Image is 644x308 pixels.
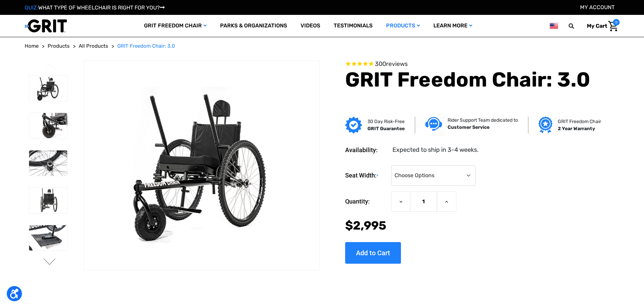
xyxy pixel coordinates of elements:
[608,21,618,31] img: Cart
[29,225,67,251] img: GRIT Freedom Chair: 3.0
[345,191,388,212] label: Quantity:
[345,242,401,264] input: Add to Cart
[25,42,620,50] nav: Breadcrumb
[294,15,327,37] a: Videos
[558,118,601,125] p: GRIT Freedom Chair
[345,218,386,233] span: $2,995
[572,19,582,33] input: Search
[117,42,175,50] a: GRIT Freedom Chair: 3.0
[48,43,70,49] span: Products
[25,4,38,11] span: QUIZ:
[213,15,294,37] a: Parks & Organizations
[25,4,165,11] a: QUIZ:WHAT TYPE OF WHEELCHAIR IS RIGHT FOR YOU?
[137,15,213,37] a: GRIT Freedom Chair
[84,87,319,244] img: GRIT Freedom Chair: 3.0
[580,4,615,10] a: Account
[427,15,479,37] a: Learn More
[29,188,67,213] img: GRIT Freedom Chair: 3.0
[367,118,405,125] p: 30 Day Risk-Free
[386,60,408,68] span: reviews
[25,43,39,49] span: Home
[29,76,67,101] img: GRIT Freedom Chair: 3.0
[367,126,405,132] strong: GRIT Guarantee
[345,68,599,92] h1: GRIT Freedom Chair: 3.0
[550,22,558,30] img: us.png
[392,145,479,155] dd: Expected to ship in 3-4 weeks.
[448,117,518,124] p: Rider Support Team dedicated to
[613,19,620,26] span: 0
[25,19,67,33] img: GRIT All-Terrain Wheelchair and Mobility Equipment
[375,60,408,68] span: 300 reviews
[345,117,362,134] img: GRIT Guarantee
[345,61,599,68] span: Rated 4.6 out of 5 stars 300 reviews
[79,43,108,49] span: All Products
[582,19,620,33] a: Cart with 0 items
[345,145,388,155] dt: Availability:
[43,64,57,72] button: Go to slide 3 of 3
[425,117,442,131] img: Customer service
[345,165,388,186] label: Seat Width:
[25,42,39,50] a: Home
[79,42,108,50] a: All Products
[117,43,175,49] span: GRIT Freedom Chair: 3.0
[29,150,67,176] img: GRIT Freedom Chair: 3.0
[379,15,427,37] a: Products
[327,15,379,37] a: Testimonials
[48,42,70,50] a: Products
[539,117,552,134] img: Grit freedom
[29,113,67,139] img: GRIT Freedom Chair: 3.0
[587,23,607,29] span: My Cart
[558,126,595,132] strong: 2 Year Warranty
[448,124,490,130] strong: Customer Service
[43,258,57,266] button: Go to slide 2 of 3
